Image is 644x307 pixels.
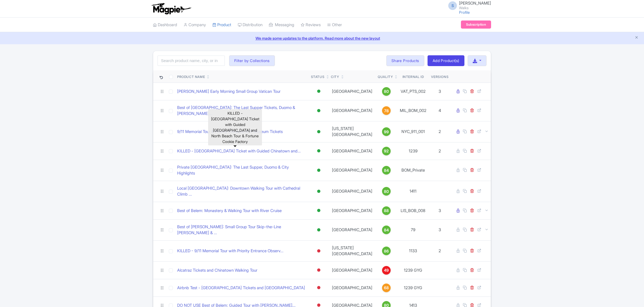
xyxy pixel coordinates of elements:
[378,106,395,115] a: 78
[311,74,325,79] div: Status
[439,227,441,232] span: 3
[378,206,395,215] a: 88
[316,187,321,195] div: Active
[153,18,177,32] a: Dashboard
[316,284,321,292] div: Inactive
[378,266,395,275] a: 49
[397,70,429,83] th: Internal ID
[397,219,429,240] td: 79
[177,224,307,236] a: Best of [PERSON_NAME]: Small Group Tour Skip-the-Line [PERSON_NAME] & ...
[384,285,389,291] span: 68
[384,189,389,195] span: 80
[177,88,281,95] a: [PERSON_NAME] Early Morning Small Group Vatican Tour
[384,208,389,214] span: 88
[212,18,231,32] a: Product
[316,207,321,214] div: Active
[384,129,389,135] span: 99
[329,279,376,296] td: [GEOGRAPHIC_DATA]
[329,142,376,160] td: [GEOGRAPHIC_DATA]
[397,100,429,121] td: MIL_BOM_002
[384,267,389,273] span: 49
[378,226,395,234] a: 84
[397,181,429,202] td: 1411
[459,6,491,10] small: Walks
[329,83,376,100] td: [GEOGRAPHIC_DATA]
[384,227,389,233] span: 84
[397,83,429,100] td: VAT_PTS_002
[397,261,429,279] td: 1239 GYG
[378,147,395,155] a: 92
[177,248,283,254] a: KILLED - 9/11 Memorial Tour with Priority Entrance Observ...
[177,129,283,135] a: 9/11 Memorial Tour & Priority Entrance 9/11 Museum Tickets
[301,18,321,32] a: Reviews
[378,166,395,175] a: 84
[329,100,376,121] td: [GEOGRAPHIC_DATA]
[459,1,491,6] span: [PERSON_NAME]
[316,247,321,255] div: Inactive
[316,266,321,274] div: Inactive
[177,148,301,154] a: KILLED - [GEOGRAPHIC_DATA] Ticket with Guided Chinatown and...
[439,148,441,153] span: 2
[439,89,441,94] span: 3
[397,240,429,261] td: 1133
[316,226,321,234] div: Active
[439,129,441,134] span: 2
[150,3,192,15] img: logo-ab69f6fb50320c5b225c76a69d11143b.png
[177,267,257,274] a: Alcatraz Tickets and Chinatown Walking Tour
[177,285,305,291] a: Airbnb Test - [GEOGRAPHIC_DATA] Tickets and [GEOGRAPHIC_DATA]
[157,56,225,66] input: Search product name, city, or interal id
[397,142,429,160] td: 1239
[378,187,395,196] a: 80
[397,160,429,181] td: BOM_Private
[269,18,294,32] a: Messaging
[316,107,321,115] div: Active
[386,55,424,66] a: Share Products
[177,208,282,214] a: Best of Belem: Monastery & Walking Tour with River Cruise
[329,121,376,142] td: [US_STATE][GEOGRAPHIC_DATA]
[384,108,389,114] span: 78
[177,74,205,79] div: Product Name
[384,168,389,173] span: 84
[429,70,451,83] th: Versions
[397,121,429,142] td: NYC_911_001
[635,35,639,41] button: Close announcement
[316,87,321,95] div: Active
[448,1,457,10] span: S
[384,248,389,254] span: 86
[378,87,395,96] a: 80
[316,128,321,136] div: Active
[397,202,429,219] td: LIS_BOB_008
[459,10,470,15] a: Profile
[208,109,262,145] div: KILLED - [GEOGRAPHIC_DATA] Ticket with Guided [GEOGRAPHIC_DATA] and North Beach Tour & Fortune Co...
[329,219,376,240] td: [GEOGRAPHIC_DATA]
[327,18,342,32] a: Other
[329,261,376,279] td: [GEOGRAPHIC_DATA]
[329,181,376,202] td: [GEOGRAPHIC_DATA]
[329,202,376,219] td: [GEOGRAPHIC_DATA]
[378,247,395,255] a: 86
[184,18,206,32] a: Company
[461,21,491,29] a: Subscription
[439,108,441,113] span: 4
[3,35,641,41] a: We made some updates to the platform. Read more about the new layout
[397,279,429,296] td: 1239 GYG
[238,18,262,32] a: Distribution
[329,240,376,261] td: [US_STATE][GEOGRAPHIC_DATA]
[316,166,321,174] div: Active
[439,248,441,253] span: 2
[316,147,321,155] div: Active
[378,74,393,79] div: Quality
[229,55,275,66] button: Filter by Collections
[329,160,376,181] td: [GEOGRAPHIC_DATA]
[177,105,307,117] a: Best of [GEOGRAPHIC_DATA]: The Last Supper Tickets, Duomo & [PERSON_NAME]...
[378,127,395,136] a: 99
[378,284,395,292] a: 68
[331,74,339,79] div: City
[177,185,307,197] a: Local [GEOGRAPHIC_DATA]: Downtown Walking Tour with Cathedral Climb ...
[445,1,491,10] a: S [PERSON_NAME] Walks
[384,148,389,154] span: 92
[428,55,464,66] a: Add Product(s)
[177,164,307,176] a: Private [GEOGRAPHIC_DATA]: The Last Supper, Duomo & City Highlights
[439,208,441,213] span: 3
[384,88,389,94] span: 80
